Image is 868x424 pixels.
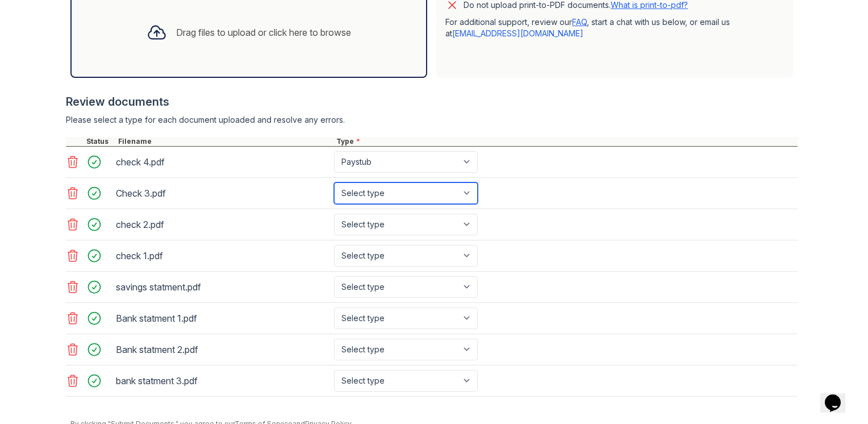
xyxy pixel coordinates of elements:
div: Review documents [66,94,798,110]
a: [EMAIL_ADDRESS][DOMAIN_NAME] [452,28,583,38]
div: check 1.pdf [116,247,329,265]
div: bank statment 3.pdf [116,372,329,390]
div: check 4.pdf [116,153,329,171]
div: Bank statment 1.pdf [116,309,329,327]
div: savings statment.pdf [116,278,329,296]
div: Please select a type for each document uploaded and resolve any errors. [66,114,798,126]
div: Check 3.pdf [116,184,329,202]
p: For additional support, review our , start a chat with us below, or email us at [445,16,784,39]
div: Type [334,137,798,146]
iframe: chat widget [820,379,857,413]
div: Bank statment 2.pdf [116,340,329,359]
div: Filename [116,137,334,146]
div: check 2.pdf [116,215,329,234]
div: Drag files to upload or click here to browse [176,26,351,39]
div: Status [84,137,116,146]
a: FAQ [572,17,587,27]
